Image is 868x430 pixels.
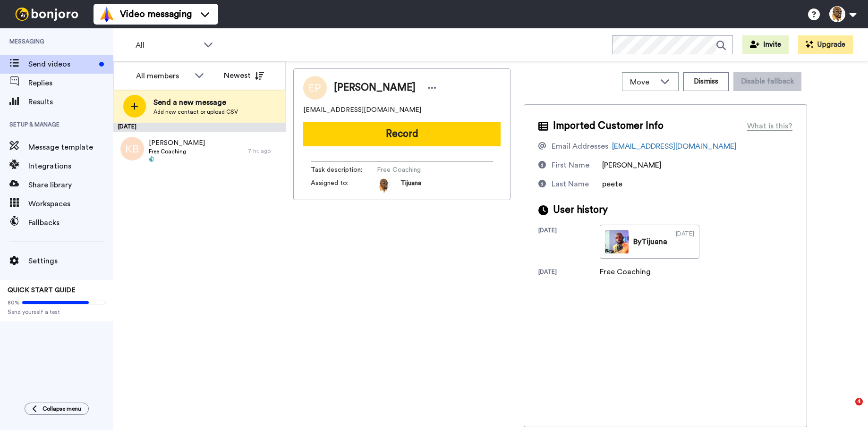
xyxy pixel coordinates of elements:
span: 4 [855,398,863,405]
button: Disable fallback [733,72,801,91]
div: [DATE] [113,123,286,132]
img: kb.png [120,137,144,160]
div: All members [136,70,190,82]
span: Fallbacks [28,217,113,228]
div: What is this? [747,120,792,132]
span: Settings [28,255,113,267]
span: All [136,40,199,51]
button: Upgrade [798,35,853,54]
span: Integrations [28,160,113,172]
span: Message template [28,142,113,153]
div: Free Coaching [600,266,651,278]
span: [EMAIL_ADDRESS][DOMAIN_NAME] [303,105,421,115]
button: Record [303,122,501,146]
span: Send yourself a test [8,308,106,316]
a: [EMAIL_ADDRESS][DOMAIN_NAME] [612,143,737,150]
div: 7 hr. ago [248,147,281,155]
span: [PERSON_NAME] [334,81,416,95]
iframe: Intercom live chat [836,398,859,421]
button: Invite [742,35,789,54]
img: AOh14GhEjaPh0ApFcDEkF8BHeDUOyUOOgDqA3jmRCib0HA [377,178,391,193]
span: Free Coaching [149,148,205,155]
span: Collapse menu [43,405,81,413]
span: [PERSON_NAME] [149,138,205,148]
img: Image of Ennist Peete [303,76,327,100]
img: bj-logo-header-white.svg [11,8,82,21]
span: Workspaces [28,198,113,210]
button: Dismiss [683,72,729,91]
div: [DATE] [538,227,600,259]
span: QUICK START GUIDE [8,287,76,294]
span: Task description : [311,165,377,175]
span: [PERSON_NAME] [602,161,662,169]
span: Assigned to: [311,178,377,193]
div: [DATE] [538,268,600,278]
span: Replies [28,77,113,89]
span: Move [630,76,655,88]
span: Results [28,96,113,108]
span: Tijuana [400,178,421,193]
div: First Name [552,160,589,171]
span: 80% [8,299,20,306]
div: Email Addresses [552,141,608,152]
span: Add new contact or upload CSV [153,108,238,116]
div: [DATE] [676,230,694,253]
div: Last Name [552,178,589,190]
span: Send videos [28,59,95,70]
img: b7c99114-6dd8-4017-86a1-664df71e599d-thumb.jpg [605,230,629,253]
button: Newest [217,66,271,85]
span: Free Coaching [377,165,467,175]
span: Share library [28,179,113,191]
span: peete [602,180,622,188]
button: Collapse menu [25,403,89,415]
span: Video messaging [120,8,192,21]
span: User history [553,203,608,217]
span: Send a new message [153,97,238,108]
img: vm-color.svg [99,7,114,22]
span: Imported Customer Info [553,119,664,133]
div: By Tijuana [633,236,667,247]
a: ByTijuana[DATE] [600,225,699,259]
